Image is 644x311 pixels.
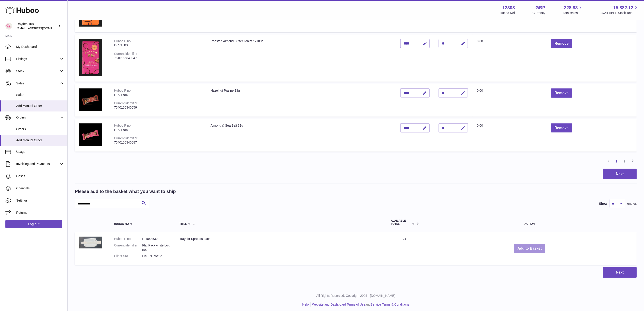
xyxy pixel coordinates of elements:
button: Add to Basket [514,244,545,253]
a: 2 [621,157,629,165]
a: 15,882.12 AVAILABLE Stock Total [600,5,639,15]
a: 1 [612,157,621,165]
div: Huboo P no [114,89,131,92]
dt: Huboo P no [114,237,142,241]
img: Hazelnut Praline 33g [79,88,102,111]
span: Stock [16,69,59,73]
img: orders@rhythm108.com [5,23,12,30]
div: Current identifier [114,101,138,105]
h2: Please add to the basket what you want to ship [75,188,176,195]
td: Tray for Spreads pack [175,232,386,265]
div: Rhythm 108 [17,22,57,30]
td: Hazelnut Praline 33g [206,84,396,117]
div: Currency [533,11,545,15]
span: 0.00 [477,124,483,127]
dt: Current identifier [114,243,142,252]
span: My Dashboard [16,45,64,49]
span: 0.00 [477,89,483,92]
div: 7640155340847 [114,56,202,60]
div: Current identifier [114,52,138,56]
span: Settings [16,198,64,203]
p: All Rights Reserved. Copyright 2025 - [DOMAIN_NAME] [71,294,640,298]
strong: GBP [536,5,545,11]
div: P-771583 [114,43,202,47]
div: 7640155340656 [114,105,202,110]
button: Next [603,267,637,278]
div: Huboo P no [114,39,131,43]
span: Usage [16,150,64,154]
div: Huboo Ref [500,11,515,15]
td: Almond & Sea Salt 33g [206,119,396,152]
img: Tray for Spreads pack [79,237,102,249]
span: Huboo no [114,223,129,225]
span: Invoicing and Payments [16,162,59,166]
span: Channels [16,186,64,190]
div: P-771588 [114,128,202,132]
strong: 12308 [502,5,515,11]
button: Remove [551,88,572,98]
span: Add Manual Order [16,138,64,142]
div: Huboo P no [114,124,131,127]
span: 0.00 [477,39,483,43]
dd: PKSPTRAY85 [142,254,170,258]
img: Roasted Almond Butter Tablet 1x100g [79,39,102,76]
img: Almond & Sea Salt 33g [79,123,102,146]
button: Remove [551,123,572,133]
a: Website and Dashboard Terms of Use [312,303,365,306]
span: Title [179,223,187,225]
span: Returns [16,211,64,215]
span: Orders [16,115,59,120]
span: Cases [16,174,64,178]
a: Log out [5,220,62,228]
a: Service Terms & Conditions [371,303,409,306]
span: 228.83 [564,5,578,11]
dt: Client SKU [114,254,142,258]
button: Remove [551,39,572,48]
dd: P-1053532 [142,237,170,241]
div: P-771586 [114,93,202,97]
span: [EMAIL_ADDRESS][DOMAIN_NAME] [17,26,66,30]
dd: Flat Pack white box net [142,243,170,252]
span: Total sales [563,11,583,15]
span: 15,882.12 [613,5,633,11]
div: Current identifier [114,136,138,140]
a: 228.83 Total sales [563,5,583,15]
span: Sales [16,93,64,97]
td: 91 [386,232,422,265]
span: entries [627,202,637,206]
span: Listings [16,57,59,61]
a: Help [302,303,309,306]
span: Sales [16,81,59,86]
span: AVAILABLE Total [391,219,411,225]
span: Add Manual Order [16,104,64,108]
li: and [311,302,409,307]
label: Show [599,202,607,206]
div: 7640155340687 [114,140,202,145]
span: AVAILABLE Stock Total [600,11,639,15]
button: Next [603,169,637,179]
span: Orders [16,127,64,131]
th: Action [422,215,637,230]
td: Roasted Almond Butter Tablet 1x100g [206,35,396,82]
